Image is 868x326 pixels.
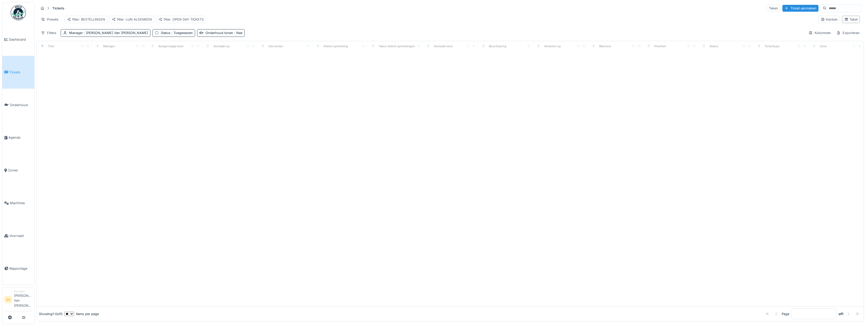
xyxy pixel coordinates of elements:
div: Gemaakt op [213,44,230,48]
div: filter: OPEN DAY TICKETS [159,17,204,22]
a: Onderhoud [2,89,34,121]
a: Voorraad [2,219,34,252]
div: Uitvoerder [269,44,283,48]
img: Badge_color-CXgf-gQk.svg [11,5,26,20]
strong: of 1 [839,312,843,316]
div: Prioriteit [654,44,666,48]
div: Manager [69,30,148,35]
div: Taken [767,5,780,12]
a: Zones [2,154,34,187]
div: Titel [48,44,54,48]
div: Kanban [821,17,838,22]
div: items per page [65,312,99,316]
span: Rapportage [9,266,32,271]
div: Aangevraagd door [158,44,184,48]
span: Tickets [9,70,32,75]
span: Zones [8,168,32,173]
div: Afsluit opmerking [324,44,348,48]
div: Machine [599,44,611,48]
div: Beschrijving [489,44,506,48]
a: Dashboard [2,23,34,56]
div: Manager [103,44,115,48]
li: [PERSON_NAME] Van [PERSON_NAME] [14,289,32,310]
div: Status [161,30,193,35]
div: Kolommen [806,29,833,37]
div: Filters [39,29,59,37]
div: filter: LIJN ALGEMEEN [112,17,152,22]
span: Dashboard [9,37,32,42]
span: : [PERSON_NAME] Van [PERSON_NAME] [83,31,148,35]
span: : Toegewezen [170,31,193,35]
li: SV [4,296,12,303]
div: Tickettype [765,44,780,48]
div: Zone [820,44,827,48]
div: Taken afsluit opmerkingen [379,44,415,48]
a: SV Manager[PERSON_NAME] Van [PERSON_NAME] [4,289,32,311]
div: Status [709,44,718,48]
a: Agenda [2,121,34,154]
span: Agenda [8,135,32,140]
a: Rapportage [2,252,34,285]
div: Manager [14,289,32,293]
span: Voorraad [9,233,32,238]
div: Page [782,312,789,316]
span: : Nee [233,31,242,35]
span: Onderhoud [10,103,32,107]
div: Tabel [844,17,858,22]
div: Gesloten op [544,44,561,48]
div: Presets [39,16,61,23]
div: Showing 1 - 0 of 0 [39,312,62,316]
div: Gemaakt door [434,44,453,48]
strong: Tickets [50,6,66,11]
div: Onderhoud tonen [206,30,242,35]
a: Tickets [2,56,34,89]
span: Machines [10,201,32,205]
div: Ticket aanmaken [782,5,818,12]
div: Exporteren [834,29,862,37]
a: Machines [2,187,34,219]
div: filter: BESTELLINGEN [67,17,105,22]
